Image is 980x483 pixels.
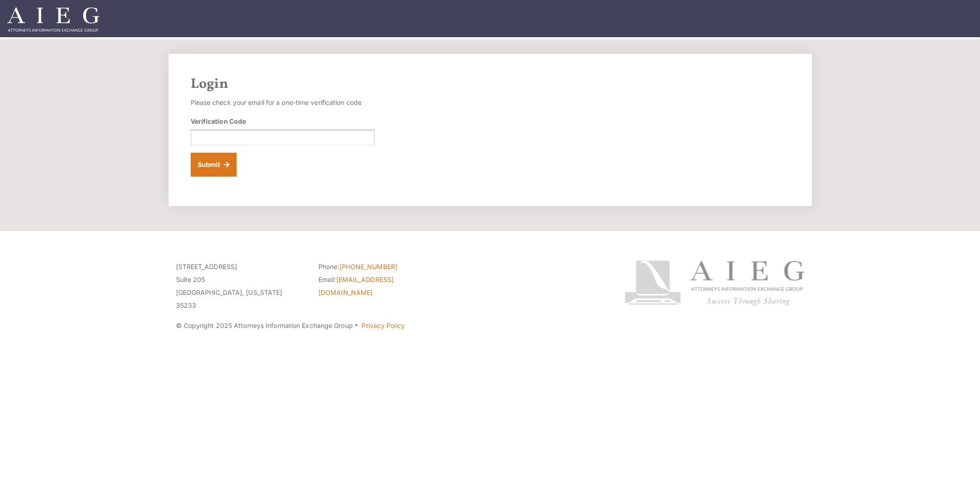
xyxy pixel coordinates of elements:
[7,7,99,32] img: Attorneys Information Exchange Group
[362,322,404,329] a: Privacy Policy
[318,276,394,296] a: [EMAIL_ADDRESS][DOMAIN_NAME]
[191,96,374,109] p: Please check your email for a one-time verification code
[340,263,397,270] a: [PHONE_NUMBER]
[191,76,790,92] h2: Login
[191,153,237,177] button: Submit
[318,260,447,273] li: Phone:
[354,325,358,330] span: ·
[191,116,246,126] label: Verification Code
[176,319,590,332] p: © Copyright 2025 Attorneys Information Exchange Group
[176,260,305,312] p: [STREET_ADDRESS] Suite 205 [GEOGRAPHIC_DATA], [US_STATE] 35233
[318,273,447,299] li: Email:
[624,260,804,306] img: Attorneys Information Exchange Group logo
